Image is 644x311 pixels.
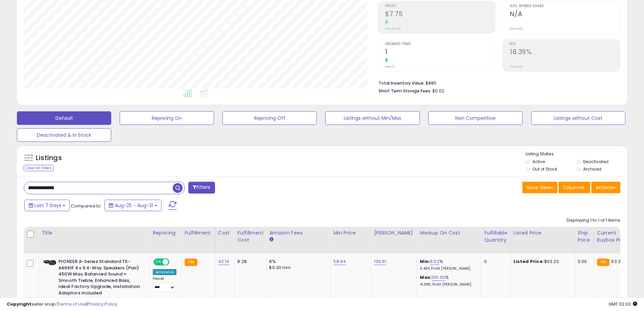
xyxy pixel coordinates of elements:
span: ROI [510,42,620,46]
span: Avg. Buybox Share [510,4,620,8]
button: Repricing Off [222,111,317,125]
b: Min: [420,258,430,265]
div: 8.28 [237,259,261,265]
small: Amazon Fees. [269,237,273,243]
small: Prev: N/A [510,65,523,69]
div: Fulfillment Cost [237,229,263,244]
span: 2025-09-10 02:02 GMT [609,301,637,307]
a: 100.00 [432,274,445,281]
div: Markup on Cost [420,229,478,237]
img: 31BfeQS5+OL._SL40_.jpg [43,259,57,266]
div: Amazon Fees [269,229,328,237]
b: Total Inventory Value: [379,80,425,86]
span: Aug-25 - Aug-31 [115,202,153,209]
h2: $7.75 [385,10,495,19]
label: Deactivated [583,159,609,164]
button: Non Competitive [428,111,523,125]
span: OFF [168,259,179,265]
span: Columns [563,184,584,191]
button: Listings without Cost [531,111,625,125]
div: Title [42,229,147,237]
small: Prev: 0 [385,65,395,69]
label: Active [532,159,545,164]
div: 8% [269,259,325,265]
strong: Copyright [7,301,31,307]
b: Listed Price: [514,258,544,265]
a: Privacy Policy [88,301,117,307]
h2: 18.39% [510,48,620,57]
a: 58.94 [333,258,346,265]
label: Out of Stock [532,166,557,172]
div: Current Buybox Price [597,229,632,244]
div: Repricing [153,229,179,237]
span: Last 7 Days [34,202,61,209]
span: ON [154,259,163,265]
small: FBA [185,259,197,266]
a: 9.02 [430,258,439,265]
button: Actions [591,182,620,193]
a: 42.14 [218,258,230,265]
button: Last 7 Days [24,200,70,211]
div: Clear All Filters [24,165,54,171]
span: Compared to: [71,203,102,209]
label: Archived [583,166,601,172]
button: Filters [188,182,215,194]
span: Profit [385,4,495,8]
div: % [420,274,476,287]
button: Deactivated & In Stock [17,128,111,142]
li: $885 [379,79,615,87]
div: seller snap | | [7,301,117,308]
div: Min Price [333,229,368,237]
button: Aug-25 - Aug-31 [104,200,162,211]
h2: N/A [510,10,620,19]
p: 41.88% Profit [PERSON_NAME] [420,282,476,287]
h5: Listings [36,153,62,163]
a: Terms of Use [58,301,87,307]
div: 0 [484,259,505,265]
div: $63.23 [514,259,570,265]
button: Columns [558,182,590,193]
div: 0.00 [578,259,589,265]
p: 6.45% Profit [PERSON_NAME] [420,266,476,271]
b: PIONEER A-Series Standard TS-A6961F 6 x 9 4-Way Speakers (Pair) 450W Max, Balanced Sound + Smooth... [58,259,141,298]
div: Fulfillment [185,229,212,237]
button: Repricing On [120,111,214,125]
div: Preset: [153,276,176,292]
span: Ordered Items [385,42,495,46]
h2: 1 [385,48,495,57]
button: Save View [522,182,557,193]
div: [PERSON_NAME] [374,229,414,237]
span: 63.23 [611,258,623,265]
small: Prev: $0.00 [385,27,401,31]
div: Ship Price [578,229,591,244]
b: Max: [420,274,432,281]
small: FBA [597,259,610,266]
div: Fulfillable Quantity [484,229,507,244]
div: Listed Price [514,229,572,237]
b: Short Term Storage Fees: [379,88,431,94]
button: Listings without Min/Max [325,111,420,125]
div: Displaying 1 to 1 of 1 items [567,217,620,224]
div: Cost [218,229,232,237]
th: The percentage added to the cost of goods (COGS) that forms the calculator for Min & Max prices. [417,227,481,253]
div: $0.30 min [269,265,325,271]
span: $0.02 [432,88,444,94]
div: % [420,259,476,271]
a: 100.61 [374,258,386,265]
p: Listing States: [526,151,627,157]
div: Amazon AI [153,269,176,275]
button: Default [17,111,111,125]
small: Prev: N/A [510,27,523,31]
